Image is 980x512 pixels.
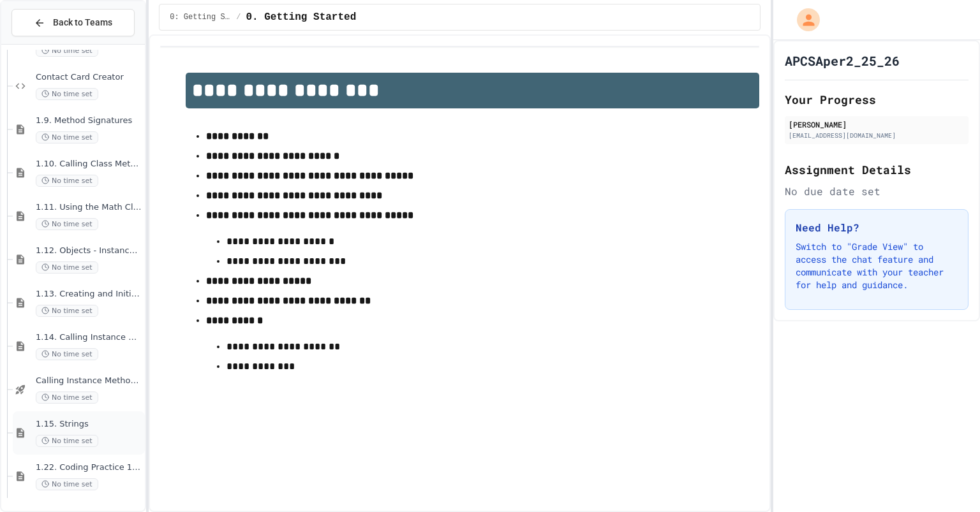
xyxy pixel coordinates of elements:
[796,240,958,291] p: Switch to "Grade View" to access the chat feature and communicate with your teacher for help and ...
[783,5,823,34] div: My Account
[246,10,356,25] span: 0. Getting Started
[36,376,142,386] span: Calling Instance Methods - Topic 1.14
[36,435,98,447] span: No time set
[36,261,98,274] span: No time set
[785,161,969,179] h2: Assignment Details
[36,462,142,473] span: 1.22. Coding Practice 1b (1.7-1.15)
[36,348,98,360] span: No time set
[796,220,958,235] h3: Need Help?
[785,52,900,69] h1: APCSAper2_25_26
[36,245,142,256] span: 1.12. Objects - Instances of Classes
[36,478,98,490] span: No time set
[36,45,98,57] span: No time set
[36,305,98,317] span: No time set
[36,289,142,300] span: 1.13. Creating and Initializing Objects: Constructors
[36,88,98,100] span: No time set
[36,115,142,126] span: 1.9. Method Signatures
[236,12,241,22] span: /
[170,12,231,22] span: 0: Getting Started
[36,218,98,230] span: No time set
[36,159,142,170] span: 1.10. Calling Class Methods
[53,16,112,29] span: Back to Teams
[36,391,98,404] span: No time set
[36,202,142,213] span: 1.11. Using the Math Class
[36,419,142,430] span: 1.15. Strings
[36,332,142,343] span: 1.14. Calling Instance Methods
[36,131,98,143] span: No time set
[785,184,969,199] div: No due date set
[11,9,135,36] button: Back to Teams
[785,91,969,108] h2: Your Progress
[36,175,98,187] span: No time set
[789,119,965,130] div: [PERSON_NAME]
[789,131,965,140] div: [EMAIL_ADDRESS][DOMAIN_NAME]
[36,72,142,83] span: Contact Card Creator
